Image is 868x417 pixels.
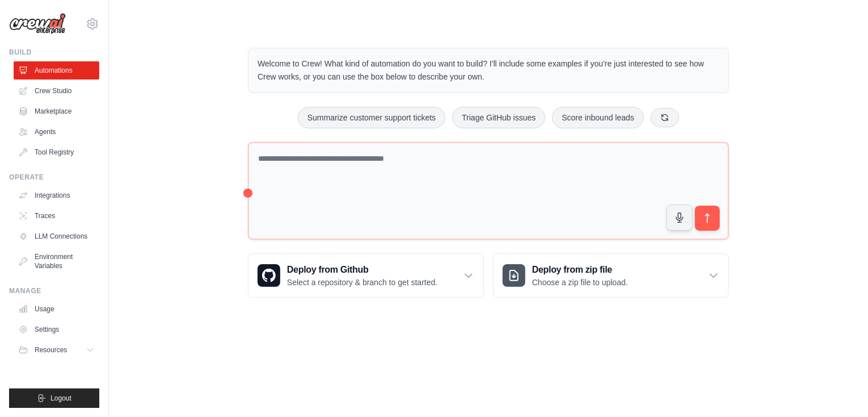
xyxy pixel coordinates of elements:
[9,173,99,182] div: Operate
[552,107,644,128] button: Score inbound leads
[811,362,868,417] iframe: Chat Widget
[298,107,445,128] button: Summarize customer support tickets
[14,82,99,100] a: Crew Studio
[50,394,71,403] span: Logout
[14,207,99,225] a: Traces
[9,286,99,295] div: Manage
[532,277,628,288] p: Choose a zip file to upload.
[14,341,99,359] button: Resources
[14,61,99,80] a: Automations
[9,48,99,57] div: Build
[287,263,437,277] h3: Deploy from Github
[14,102,99,120] a: Marketplace
[14,300,99,318] a: Usage
[452,107,545,128] button: Triage GitHub issues
[14,143,99,161] a: Tool Registry
[287,277,437,288] p: Select a repository & branch to get started.
[532,263,628,277] h3: Deploy from zip file
[14,320,99,339] a: Settings
[14,123,99,141] a: Agents
[14,227,99,245] a: LLM Connections
[14,186,99,205] a: Integrations
[9,13,66,35] img: Logo
[35,345,67,355] span: Resources
[14,248,99,275] a: Environment Variables
[258,57,719,84] p: Welcome to Crew! What kind of automation do you want to build? I'll include some examples if you'...
[9,389,99,408] button: Logout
